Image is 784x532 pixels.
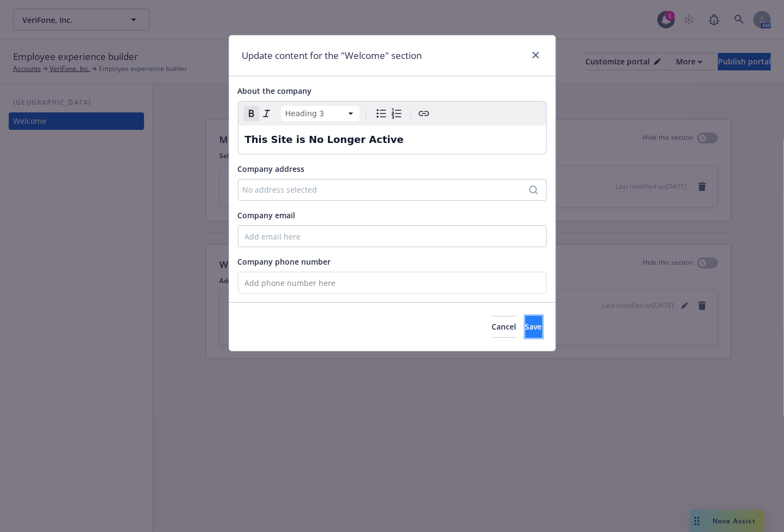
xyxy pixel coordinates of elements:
div: editable markdown [238,125,546,154]
button: Create link [416,106,432,121]
span: Cancel [492,321,517,332]
div: No address selected [243,184,531,195]
h1: Update content for the "Welcome" section [242,49,422,63]
input: Add email here [238,225,547,247]
span: About the company [238,86,312,96]
svg: Search [529,186,538,194]
input: Add phone number here [238,272,547,294]
strong: This Site is No Longer Active [245,134,404,145]
button: Numbered list [389,106,404,121]
button: Italic [259,106,274,121]
div: toggle group [374,106,404,121]
button: Block type [281,106,360,121]
span: Company email [238,210,296,220]
button: Bulleted list [374,106,389,121]
button: Cancel [492,316,517,338]
span: Company phone number [238,256,331,267]
button: Save [525,316,542,338]
span: Company address [238,164,305,174]
button: No address selected [238,179,547,201]
button: Remove bold [244,106,259,121]
a: close [529,49,542,62]
span: Save [525,321,542,332]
